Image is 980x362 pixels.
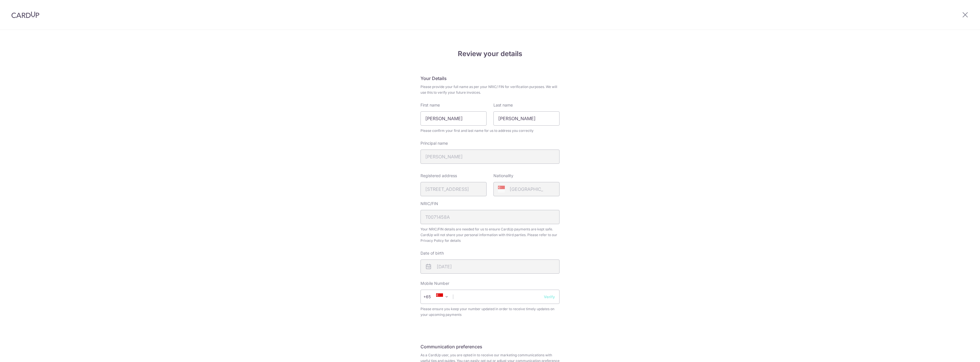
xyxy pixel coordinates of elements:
[493,173,513,179] label: Nationality
[420,84,560,95] span: Please provide your full name as per your NRIC/ FIN for verification purposes. We will use this t...
[420,75,560,82] h5: Your Details
[493,111,560,126] input: Last name
[425,293,439,300] span: +65
[420,140,448,146] label: Principal name
[420,173,457,179] label: Registered address
[420,226,560,244] span: Your NRIC/FIN details are needed for us to ensure CardUp payments are kept safe. CardUp will not ...
[420,343,560,350] h5: Communication preferences
[420,306,560,318] span: Please ensure you keep your number updated in order to receive timely updates on your upcoming pa...
[493,102,513,108] label: Last name
[420,201,438,206] label: NRIC/FIN
[544,294,555,300] button: Verify
[420,128,560,134] span: Please confirm your first and last name for us to address you correctly
[420,250,444,256] label: Date of birth
[420,111,487,126] input: First Name
[420,49,560,59] h4: Review your details
[420,281,449,286] label: Mobile Number
[420,102,440,108] label: First name
[944,345,974,359] iframe: Opens a widget where you can find more information
[11,11,39,18] img: CardUp
[423,293,439,300] span: +65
